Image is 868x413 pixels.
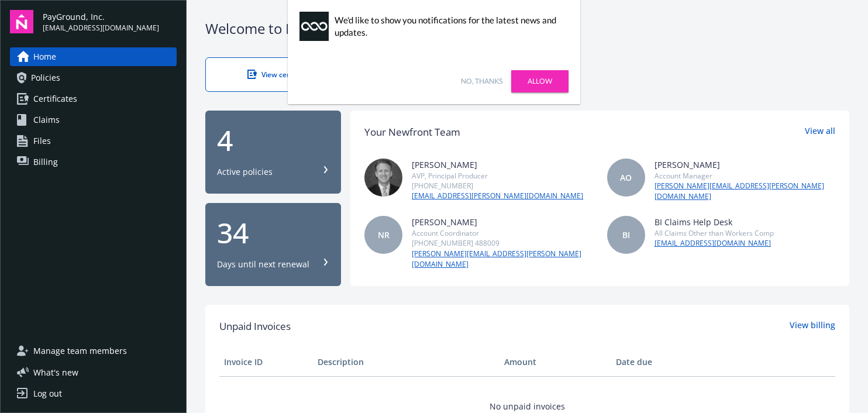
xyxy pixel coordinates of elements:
[229,70,335,80] div: View certificates
[10,366,97,378] button: What's new
[620,171,632,184] span: AO
[611,348,705,376] th: Date due
[33,153,58,171] span: Billing
[33,384,62,403] div: Log out
[10,47,177,66] a: Home
[217,166,273,178] div: Active policies
[217,126,329,154] div: 4
[364,125,460,140] div: Your Newfront Team
[655,238,774,249] a: [EMAIL_ADDRESS][DOMAIN_NAME]
[10,132,177,150] a: Files
[205,19,849,39] div: Welcome to Navigator
[10,68,177,87] a: Policies
[655,228,774,238] div: All Claims Other than Workers Comp
[33,366,78,378] span: What ' s new
[655,181,835,202] a: [PERSON_NAME][EMAIL_ADDRESS][PERSON_NAME][DOMAIN_NAME]
[10,111,177,129] a: Claims
[412,159,583,171] div: [PERSON_NAME]
[412,216,593,228] div: [PERSON_NAME]
[33,47,56,66] span: Home
[335,14,563,39] div: We'd like to show you notifications for the latest news and updates.
[205,111,341,194] button: 4Active policies
[500,348,611,376] th: Amount
[43,23,159,33] span: [EMAIL_ADDRESS][DOMAIN_NAME]
[10,342,177,360] a: Manage team members
[313,348,500,376] th: Description
[622,229,630,241] span: BI
[412,249,593,270] a: [PERSON_NAME][EMAIL_ADDRESS][PERSON_NAME][DOMAIN_NAME]
[790,319,835,334] a: View billing
[412,181,583,191] div: [PHONE_NUMBER]
[31,68,60,87] span: Policies
[217,219,329,247] div: 34
[412,228,593,238] div: Account Coordinator
[364,159,402,197] img: photo
[378,229,390,241] span: NR
[655,216,774,228] div: BI Claims Help Desk
[10,153,177,171] a: Billing
[33,111,60,129] span: Claims
[10,90,177,108] a: Certificates
[219,319,291,334] span: Unpaid Invoices
[461,76,502,87] a: No, thanks
[217,259,309,270] div: Days until next renewal
[805,125,835,140] a: View all
[205,203,341,286] button: 34Days until next renewal
[205,57,359,92] a: View certificates
[33,132,51,150] span: Files
[43,11,159,23] span: PayGround, Inc.
[655,159,835,171] div: [PERSON_NAME]
[219,348,313,376] th: Invoice ID
[412,191,583,201] a: [EMAIL_ADDRESS][PERSON_NAME][DOMAIN_NAME]
[655,171,835,181] div: Account Manager
[511,70,569,92] a: Allow
[412,171,583,181] div: AVP, Principal Producer
[412,238,593,248] div: [PHONE_NUMBER] 488009
[33,342,127,360] span: Manage team members
[43,10,177,33] button: PayGround, Inc.[EMAIL_ADDRESS][DOMAIN_NAME]
[33,90,77,108] span: Certificates
[10,10,33,33] img: navigator-logo.svg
